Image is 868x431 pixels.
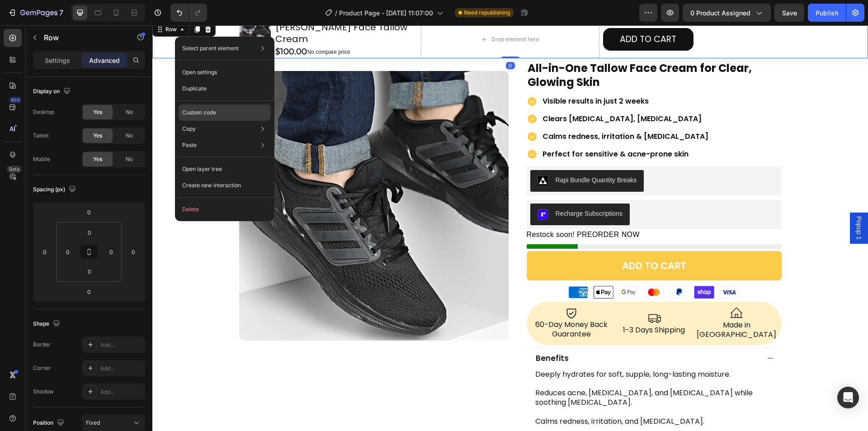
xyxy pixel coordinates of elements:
[403,150,485,160] div: Rapi Bundle Quantity Breaks
[33,155,50,163] div: Mobile
[89,56,120,65] p: Advanced
[33,85,72,98] div: Display on
[61,245,75,259] input: 0px
[470,234,534,246] div: ADD TO CART
[170,4,207,22] div: Undo/Redo
[782,9,797,17] span: Save
[33,417,66,429] div: Position
[451,3,541,25] button: ADD TO CART
[80,226,99,239] input: 0px
[837,387,859,408] div: Open Intercom Messenger
[390,123,556,134] p: Perfect for sensitive & acne-prone skin
[182,68,217,76] p: Open settings
[152,25,868,431] iframe: To enrich screen reader interactions, please activate Accessibility in Grammarly extension settings
[33,132,49,140] div: Tablet
[378,178,478,200] button: Recharge Subscriptions
[33,108,54,116] div: Desktop
[390,106,556,117] p: Calms redness, irritation & [MEDICAL_DATA]
[93,108,102,116] span: Yes
[541,295,627,314] p: Made in [GEOGRAPHIC_DATA]
[127,245,140,259] input: 0
[33,388,54,396] div: Shadow
[464,9,510,17] span: Need republishing
[100,388,143,396] div: Add...
[7,166,22,173] div: Beta
[45,56,70,65] p: Settings
[122,20,157,33] div: $100.00
[774,4,804,22] button: Save
[403,184,471,193] div: Recharge Subscriptions
[80,205,98,219] input: 0
[182,165,222,173] p: Open layer tree
[100,365,143,373] div: Add...
[385,150,396,161] img: CJjMu9e-54QDEAE=.png
[59,7,63,18] p: 7
[82,415,145,431] button: Fixed
[100,341,143,349] div: Add...
[339,10,387,18] div: Drop element here
[354,37,363,44] div: 0
[182,181,241,190] p: Create new interaction
[690,8,750,18] span: 0 product assigned
[374,35,629,65] h2: All-in-One Tallow Face Cream for Clear, Glowing Skin
[182,141,197,149] p: Paste
[374,226,629,255] button: ADD TO CART
[33,318,62,330] div: Shape
[383,345,624,354] p: Deeply hydrates for soft, supple, long-lasting moisture.
[155,24,253,29] p: No compare price
[335,8,337,18] span: /
[816,8,838,18] div: Publish
[683,4,771,22] button: 0 product assigned
[80,285,98,298] input: 0
[383,363,624,382] p: Reduces acne, [MEDICAL_DATA], and [MEDICAL_DATA] while soothing [MEDICAL_DATA].
[467,6,524,22] div: ADD TO CART
[86,419,100,426] span: Fixed
[179,201,271,218] button: Delete
[9,96,22,104] div: 450
[376,295,462,314] p: 60-Day Money Back Guarantee
[808,4,846,22] button: Publish
[33,184,78,196] div: Spacing (px)
[383,392,624,401] p: Calms redness, irritation, and [MEDICAL_DATA].
[182,44,239,52] p: Select parent element
[390,88,556,99] p: Clears [MEDICAL_DATA], [MEDICAL_DATA]
[38,245,52,259] input: 0
[33,364,51,372] div: Corner
[126,155,133,163] span: No
[471,300,533,310] p: 1-3 Days Shipping
[182,85,207,93] p: Duplicate
[378,145,492,166] button: Rapi Bundle Quantity Breaks
[339,8,433,18] span: Product Page - [DATE] 11:07:00
[93,155,102,163] span: Yes
[44,32,121,43] p: Row
[374,204,487,215] p: Restock soon! PREORDER NOW
[383,328,416,338] p: Benefits
[390,71,556,81] p: Visible results in just 2 weeks
[412,259,591,276] img: gempages_554878730804134722-5bd97fec-7e9f-490f-933b-6ac5ec858c85.png
[182,125,196,133] p: Copy
[104,245,118,259] input: 0px
[80,265,99,278] input: 0px
[93,132,102,140] span: Yes
[702,191,711,214] span: Popup 1
[33,341,51,349] div: Border
[4,4,67,22] button: 7
[126,132,133,140] span: No
[182,109,216,117] p: Custom code
[126,108,133,116] span: No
